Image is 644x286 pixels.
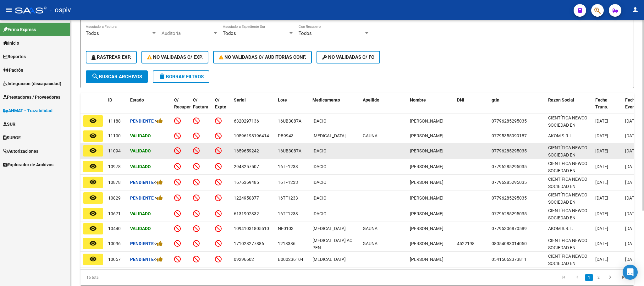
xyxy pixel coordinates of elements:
datatable-header-cell: ID [106,93,128,121]
strong: Validado [130,164,151,169]
span: [MEDICAL_DATA] [312,257,346,262]
strong: Pendiente [130,180,154,185]
span: IDACIO [312,195,327,201]
span: 171028277886 [234,241,264,246]
mat-icon: remove_red_eye [89,117,97,124]
a: go to next page [604,274,616,281]
span: [DATE] [595,211,608,216]
span: [PERSON_NAME] [410,241,443,246]
datatable-header-cell: Apellido [360,93,407,121]
button: No validadas c/ FC [316,51,380,63]
span: C/ Factura [193,97,208,110]
span: 11100 [108,133,121,138]
span: GAUNA [363,133,377,138]
span: Autorizaciones [3,148,38,155]
span: 08054083014050 [492,241,527,246]
span: 16TF1233 [278,180,298,185]
span: 10440 [108,226,121,231]
span: Todos [223,30,236,36]
span: [PERSON_NAME] [410,164,443,169]
span: 1676369485 [234,180,259,185]
span: - ospiv [50,3,71,17]
span: 07795355999187 [492,133,527,138]
span: 1224950877 [234,195,259,201]
span: Serial [234,97,246,102]
a: 1 [585,274,593,281]
span: Reportes [3,53,26,60]
span: [PERSON_NAME] [410,148,443,153]
span: 6131902332 [234,211,259,216]
a: go to first page [558,274,570,281]
span: [DATE] [625,226,638,231]
span: Firma Express [3,26,36,33]
div: Open Intercom Messenger [623,265,638,280]
strong: Validado [130,148,151,153]
mat-icon: remove_red_eye [89,225,97,232]
strong: Validado [130,133,151,138]
span: GAUNA [363,226,377,231]
span: [DATE] [595,226,608,231]
span: CIENTÍFICA NEWCO SOCIEDAD EN COMANDITA SIMPLE [548,192,589,212]
div: 15 total [80,270,190,285]
span: Rastrear Exp. [91,54,131,60]
button: Rastrear Exp. [86,51,137,63]
span: gtin [492,97,499,102]
span: [DATE] [625,118,638,124]
strong: Pendiente [130,241,154,246]
mat-icon: remove_red_eye [89,255,97,263]
span: [DATE] [595,241,608,246]
span: [PERSON_NAME] [410,180,443,185]
span: [PERSON_NAME] [410,257,443,262]
span: No validadas c/ FC [322,54,374,60]
mat-icon: remove_red_eye [89,132,97,140]
span: 16UB3087A [278,118,301,124]
span: CIENTÍFICA NEWCO SOCIEDAD EN COMANDITA SIMPLE [548,238,589,257]
span: Apellido [363,97,379,102]
span: NF0103 [278,226,294,231]
span: 11188 [108,118,121,124]
datatable-header-cell: Razon Social [546,93,593,121]
span: 10057 [108,257,121,262]
span: Fecha Evento [625,97,639,110]
span: [DATE] [595,257,608,262]
span: 16TF1233 [278,211,298,216]
span: Inicio [3,40,19,47]
span: [DATE] [625,148,638,153]
span: B000236104 [278,257,303,262]
span: IDACIO [312,118,327,124]
span: 10096 [108,241,121,246]
span: [MEDICAL_DATA] AC PEN [312,238,352,250]
span: Explorador de Archivos [3,161,53,168]
span: -> [154,241,163,246]
span: Integración (discapacidad) [3,80,61,87]
span: Nombre [410,97,426,102]
span: 10829 [108,195,121,201]
span: [DATE] [625,164,638,169]
span: -> [154,180,163,185]
span: No Validadas c/ Exp. [147,54,203,60]
span: 10596198196414 [234,133,269,138]
span: 07796285295035 [492,148,527,153]
span: Padrón [3,67,23,74]
span: [DATE] [625,180,638,185]
span: 10671 [108,211,121,216]
datatable-header-cell: Nombre [407,93,454,121]
span: AKOM S.R.L. [548,133,573,138]
span: [DATE] [595,180,608,185]
span: Todos [299,30,312,36]
span: [DATE] [595,148,608,153]
span: 16UB3087A [278,148,301,153]
span: Buscar Archivos [91,74,142,80]
span: IDACIO [312,211,327,216]
span: C/ Recupero [174,97,193,110]
span: Fecha Trans. [595,97,608,110]
span: [DATE] [595,118,608,124]
span: 07796285295035 [492,118,527,124]
span: Auditoria [162,30,212,36]
mat-icon: delete [158,73,166,80]
span: 1218386 [278,241,295,246]
span: GAUNA [363,241,377,246]
span: CIENTÍFICA NEWCO SOCIEDAD EN COMANDITA SIMPLE [548,161,589,180]
span: -> [154,195,163,201]
span: CIENTÍFICA NEWCO SOCIEDAD EN COMANDITA SIMPLE [548,254,589,273]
